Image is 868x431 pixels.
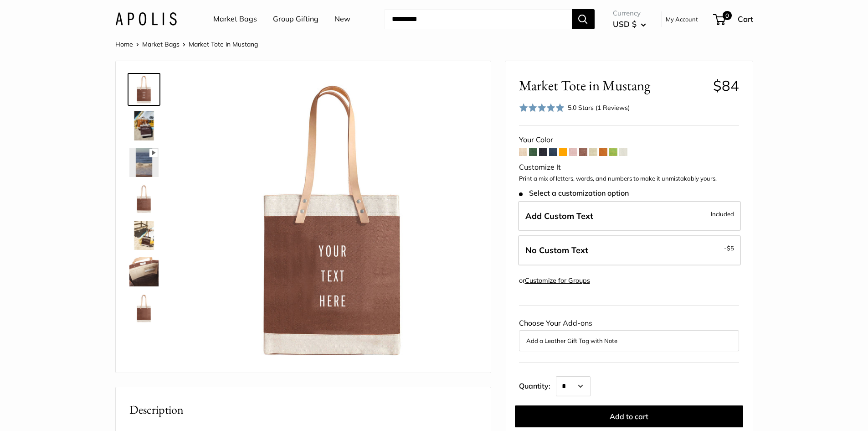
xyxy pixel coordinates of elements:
a: Market Bags [213,12,257,26]
img: Market Tote in Mustang [129,221,159,250]
button: USD $ [613,17,646,31]
a: Market Tote in Mustang [128,182,160,215]
button: Search [572,9,595,29]
img: Market Tote in Mustang [189,75,477,363]
a: Market Tote in Mustang [128,73,160,106]
img: Market Tote in Mustang [129,184,159,213]
div: or [519,275,590,287]
a: Market Tote in Mustang [128,146,160,179]
label: Add Custom Text [518,201,741,231]
button: Add a Leather Gift Tag with Note [526,335,732,346]
div: 5.0 Stars (1 Reviews) [568,103,630,113]
p: Print a mix of letters, words, and numbers to make it unmistakably yours. [519,174,739,183]
span: Market Tote in Mustang [189,40,258,48]
span: No Custom Text [525,245,588,255]
h2: Description [129,401,477,419]
span: Included [711,208,734,219]
img: Market Tote in Mustang [129,148,159,177]
a: New [334,12,350,26]
div: Choose Your Add-ons [519,317,739,351]
img: Market Tote in Mustang [129,111,159,140]
nav: Breadcrumb [115,38,258,50]
span: Add Custom Text [525,211,593,221]
a: Market Tote in Mustang [128,292,160,325]
a: Customize for Groups [525,276,590,285]
a: Market Bags [142,40,180,48]
span: Currency [613,7,646,20]
button: Add to cart [515,405,743,427]
a: Market Tote in Mustang [128,109,160,142]
span: Cart [738,14,753,24]
span: $84 [713,77,739,94]
a: My Account [666,14,698,25]
a: Home [115,40,133,48]
div: 5.0 Stars (1 Reviews) [519,101,630,114]
div: Customize It [519,161,739,174]
a: Group Gifting [273,12,318,26]
span: Select a customization option [519,189,629,197]
a: Market Tote in Mustang [128,219,160,252]
div: Your Color [519,133,739,147]
label: Leave Blank [518,235,741,265]
img: Market Tote in Mustang [129,257,159,286]
img: Market Tote in Mustang [129,75,159,104]
img: Market Tote in Mustang [129,294,159,323]
span: Market Tote in Mustang [519,77,706,94]
img: Apolis [115,12,177,26]
span: $5 [727,244,734,252]
span: USD $ [613,19,637,29]
a: 0 Cart [714,12,753,26]
input: Search... [385,9,572,29]
span: 0 [722,11,731,20]
a: Market Tote in Mustang [128,255,160,288]
span: - [724,243,734,254]
label: Quantity: [519,374,556,396]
